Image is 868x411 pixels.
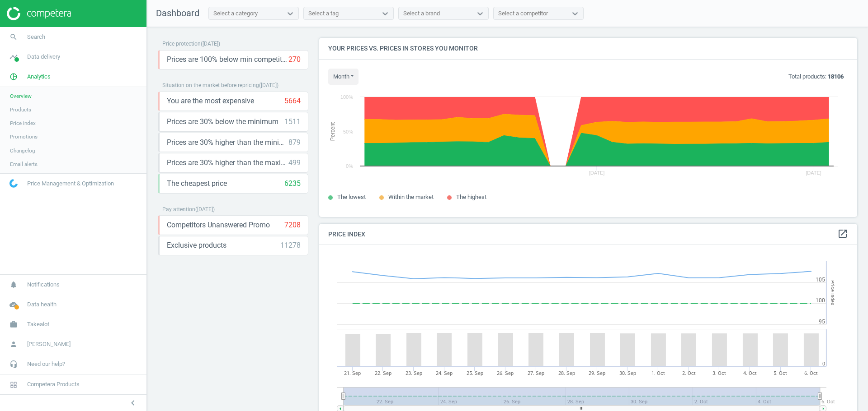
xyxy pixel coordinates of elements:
text: 95 [819,319,825,325]
span: Price index [10,120,36,127]
b: 18106 [828,73,844,80]
i: work [5,316,22,333]
span: Dashboard [156,8,199,18]
div: 5664 [284,96,301,106]
text: 50% [343,129,353,134]
span: The cheapest price [167,179,227,189]
div: Select a brand [403,9,440,18]
i: headset_mic [5,356,22,373]
span: [PERSON_NAME] [27,340,71,348]
div: 1511 [284,117,301,127]
tspan: Price Index [830,281,835,305]
div: Select a category [213,9,258,18]
i: search [5,28,22,46]
tspan: 30. Sep [619,370,636,376]
i: chevron_left [127,397,138,408]
span: Prices are 30% below the minimum [167,117,278,127]
div: 499 [288,158,301,168]
tspan: 27. Sep [528,370,544,376]
img: wGWNvw8QSZomAAAAABJRU5ErkJggg== [9,179,18,188]
tspan: 26. Sep [497,370,514,376]
div: 11278 [280,240,301,250]
tspan: 24. Sep [436,370,453,376]
tspan: 23. Sep [406,370,422,376]
span: Price protection [162,41,201,47]
i: pie_chart_outlined [5,68,22,85]
tspan: 29. Sep [589,370,605,376]
div: 270 [288,55,301,65]
span: ( [DATE] ) [195,206,215,212]
span: Search [27,33,45,41]
span: Prices are 30% higher than the minimum [167,138,288,148]
span: Need our help? [27,360,65,368]
a: open_in_new [837,228,848,240]
span: Data delivery [27,53,60,61]
span: Email alerts [10,161,38,168]
span: Competitors Unanswered Promo [167,220,270,230]
tspan: 28. Sep [558,370,575,376]
span: Takealot [27,320,49,328]
span: Situation on the market before repricing [162,82,259,88]
text: 100% [340,94,353,100]
span: You are the most expensive [167,96,254,106]
span: Analytics [27,73,51,81]
span: ( [DATE] ) [259,82,278,88]
span: Promotions [10,133,38,140]
tspan: [DATE] [589,170,605,175]
div: Select a tag [308,9,339,18]
span: Notifications [27,281,60,289]
span: Within the market [388,194,434,200]
span: Price Management & Optimization [27,180,114,188]
div: Select a competitor [498,9,548,18]
span: Exclusive products [167,240,226,250]
span: Prices are 100% below min competitor [167,55,288,65]
tspan: 1. Oct [651,370,665,376]
tspan: 21. Sep [344,370,361,376]
p: Total products: [788,73,844,81]
tspan: 3. Oct [712,370,726,376]
tspan: 6. Oct [804,370,818,376]
span: Products [10,106,31,113]
text: 105 [816,277,825,283]
i: timeline [5,48,22,65]
i: cloud_done [5,296,22,313]
tspan: 2. Oct [682,370,696,376]
span: The highest [456,194,486,200]
div: 6235 [284,179,301,189]
span: Prices are 30% higher than the maximal [167,158,288,168]
span: Data health [27,300,57,309]
tspan: 5. Oct [774,370,788,376]
button: month [328,69,359,85]
tspan: 6. Oct [821,399,835,405]
div: 7208 [284,220,301,230]
span: Overview [10,92,32,100]
tspan: Percent [330,122,336,141]
text: 0 [822,361,825,367]
tspan: [DATE] [806,170,821,175]
text: 100 [816,297,825,304]
span: Competera Products [27,380,80,388]
i: open_in_new [837,228,848,239]
h4: Your prices vs. prices in stores you monitor [319,38,857,59]
tspan: 22. Sep [375,370,392,376]
h4: Price Index [319,224,857,245]
span: ( [DATE] ) [201,41,220,47]
span: Pay attention [162,206,195,212]
text: 0% [346,163,353,169]
img: ajHJNr6hYgQAAAAASUVORK5CYII= [7,7,71,20]
i: notifications [5,276,22,293]
i: person [5,336,22,353]
tspan: 4. Oct [743,370,757,376]
button: chevron_left [122,397,144,409]
div: 879 [288,138,301,148]
span: Changelog [10,147,35,154]
tspan: 25. Sep [467,370,483,376]
span: The lowest [337,194,366,200]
